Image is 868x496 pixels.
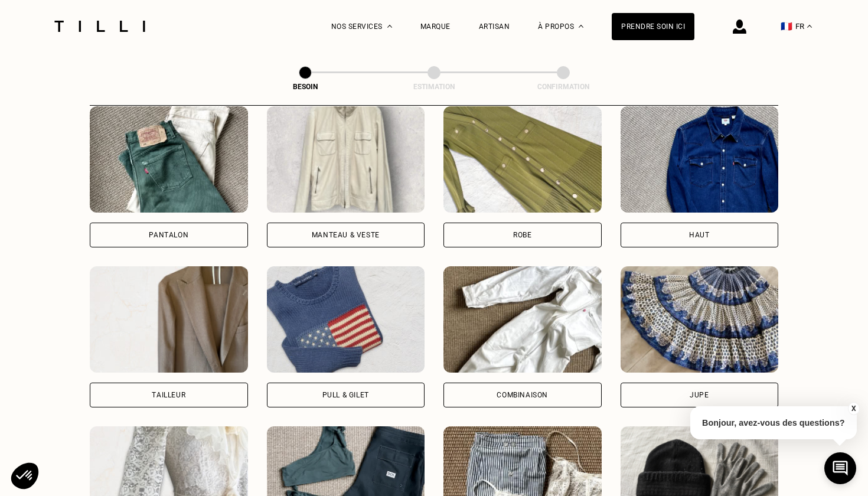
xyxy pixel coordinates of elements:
img: Tilli retouche votre Combinaison [443,266,602,373]
img: icône connexion [733,19,746,34]
img: Tilli retouche votre Tailleur [90,266,248,373]
img: Tilli retouche votre Jupe [621,266,779,373]
div: Pantalon [149,231,188,239]
button: X [847,402,859,415]
img: menu déroulant [807,25,812,28]
img: Tilli retouche votre Pull & gilet [267,266,425,373]
img: Menu déroulant à propos [579,25,583,28]
p: Bonjour, avez-vous des questions? [690,406,857,439]
img: Menu déroulant [387,25,392,28]
div: Haut [689,231,709,239]
div: Jupe [690,391,709,399]
div: Confirmation [504,83,622,91]
div: Estimation [375,83,493,91]
span: 🇫🇷 [781,21,792,32]
div: Tailleur [152,391,185,399]
div: Manteau & Veste [312,231,380,239]
div: Besoin [246,83,364,91]
img: Tilli retouche votre Pantalon [90,106,248,213]
div: Combinaison [497,391,548,399]
a: Prendre soin ici [612,13,694,40]
a: Artisan [479,22,510,31]
div: Robe [513,231,531,239]
a: Marque [420,22,451,31]
img: Logo du service de couturière Tilli [50,21,149,32]
img: Tilli retouche votre Robe [443,106,602,213]
div: Pull & gilet [322,391,369,399]
img: Tilli retouche votre Haut [621,106,779,213]
img: Tilli retouche votre Manteau & Veste [267,106,425,213]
